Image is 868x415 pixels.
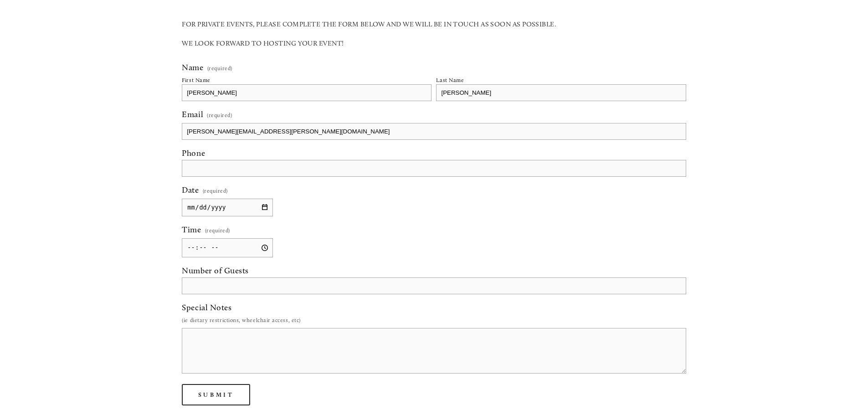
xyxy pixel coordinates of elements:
div: First Name [182,77,210,83]
span: Submit [198,391,234,398]
span: Special Notes [182,302,231,313]
span: Date [182,185,199,195]
span: Time [182,225,201,235]
p: (ie dietary restrictions, wheelchair access, etc) [182,314,686,326]
div: Last Name [436,77,464,83]
span: (required) [207,109,232,121]
span: Phone [182,148,205,158]
span: (required) [203,185,228,197]
span: Email [182,109,203,119]
button: SubmitSubmit [182,384,250,405]
span: Number of Guests [182,266,249,276]
span: (required) [205,225,230,236]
